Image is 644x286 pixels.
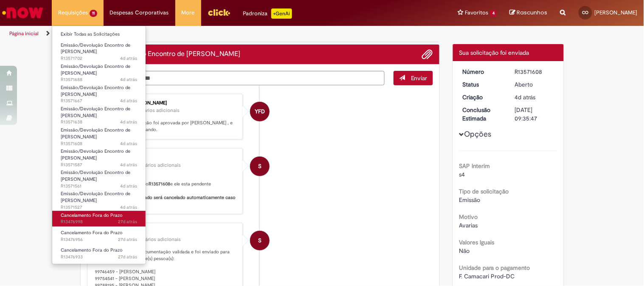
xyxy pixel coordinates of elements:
b: Tipo de solicitação [459,188,509,195]
time: 26/09/2025 16:22:34 [120,183,137,189]
span: Cancelamento Fora do Prazo [61,230,123,236]
time: 26/09/2025 16:39:07 [120,76,137,83]
dt: Criação [456,93,509,101]
a: Aberto R13476998 : Cancelamento Fora do Prazo [52,211,146,227]
span: 11 [90,10,97,17]
time: 26/09/2025 16:29:14 [515,93,536,101]
span: 27d atrás [118,254,137,260]
b: Valores Iguais [459,238,495,246]
span: R13571667 [61,98,137,104]
span: Requisições [58,8,88,17]
span: 4 [490,10,497,17]
b: Motivo [459,213,478,221]
span: R13476933 [61,254,137,261]
a: Aberto R13571561 : Emissão/Devolução Encontro de Contas Fornecedor [52,168,146,186]
span: 4d atrás [120,98,137,104]
span: 4d atrás [120,140,137,147]
div: [DATE] 09:35:47 [515,106,554,123]
textarea: Digite sua mensagem aqui... [87,71,385,85]
div: System [250,231,270,250]
span: Cancelamento Fora do Prazo [61,212,123,219]
span: R13571702 [61,55,137,62]
div: Sistema [95,230,236,235]
a: Aberto R13571702 : Emissão/Devolução Encontro de Contas Fornecedor [52,41,146,59]
small: Comentários adicionais [126,107,180,114]
p: +GenAi [271,8,292,19]
small: Comentários adicionais [127,162,181,169]
span: 4d atrás [515,93,536,101]
p: Prezado(a), Sua solicitação foi aprovada por [PERSON_NAME] , e em breve estaremos atuando. [95,120,236,133]
span: s4 [459,171,465,178]
b: SAP Interim [459,162,490,170]
span: YFD [255,101,265,122]
div: 26/09/2025 16:29:14 [515,93,554,101]
img: ServiceNow [1,4,45,21]
b: Unidade para o pagamento [459,264,530,272]
span: More [182,8,195,17]
span: Emissão/Devolução Encontro de [PERSON_NAME] [61,63,130,76]
img: click_logo_yellow_360x200.png [208,6,231,19]
time: 03/09/2025 13:42:10 [118,236,137,243]
a: Aberto R13476933 : Cancelamento Fora do Prazo [52,246,146,261]
span: [PERSON_NAME] [595,9,638,16]
span: 4d atrás [120,204,137,210]
span: Não [459,247,470,255]
span: CO [582,10,589,15]
div: Padroniza [243,8,292,19]
a: Aberto R13571608 : Emissão/Devolução Encontro de Contas Fornecedor [52,126,146,144]
span: R13476998 [61,219,137,225]
span: Emissão/Devolução Encontro de [PERSON_NAME] [61,169,130,182]
time: 26/09/2025 16:42:17 [120,55,137,62]
span: 27d atrás [118,219,137,225]
a: Aberto R13571527 : Emissão/Devolução Encontro de Contas Fornecedor [52,189,146,207]
span: R13571527 [61,204,137,211]
span: R13571587 [61,162,137,168]
button: Enviar [394,71,433,85]
a: Aberto R13476956 : Cancelamento Fora do Prazo [52,228,146,244]
time: 26/09/2025 16:36:20 [120,98,137,104]
div: Aberto [515,80,554,89]
span: R13476956 [61,236,137,243]
span: Avarias [459,222,478,229]
time: 26/09/2025 16:32:33 [120,119,137,125]
span: Emissão/Devolução Encontro de [PERSON_NAME] [61,148,130,161]
small: Comentários adicionais [127,236,181,243]
span: R13571638 [61,119,137,126]
span: F. Camacari Prod-DC [459,272,515,280]
dt: Status [456,80,509,89]
div: System [250,157,270,176]
span: R13571561 [61,183,137,190]
ul: Requisições [52,25,146,264]
span: 4d atrás [120,162,137,168]
time: 26/09/2025 16:29:16 [120,140,137,147]
dt: Número [456,67,509,76]
span: Sua solicitação foi enviada [459,49,529,56]
b: R13571608 [149,181,171,187]
span: Cancelamento Fora do Prazo [61,247,123,253]
button: Adicionar anexos [422,49,433,60]
span: Emissão/Devolução Encontro de [PERSON_NAME] [61,191,130,204]
span: Favoritos [465,8,488,17]
div: Yago Feitosa De [PERSON_NAME] [95,101,236,106]
span: Emissão/Devolução Encontro de [PERSON_NAME] [61,42,130,55]
b: Lembrando que o chamado será cancelado automaticamente caso não seja aprovado. [95,194,237,207]
div: Yago Feitosa De Melo Coloneze [250,102,270,121]
span: 4d atrás [120,76,137,83]
span: S [258,156,262,177]
time: 26/09/2025 16:18:31 [120,204,137,210]
span: Emissão/Devolução Encontro de [PERSON_NAME] [61,84,130,98]
a: Rascunhos [510,9,548,17]
time: 26/09/2025 16:25:37 [120,162,137,168]
span: 4d atrás [120,55,137,62]
span: Emissão/Devolução Encontro de [PERSON_NAME] [61,127,130,140]
a: Exibir Todas as Solicitações [52,30,146,39]
a: Aberto R13571688 : Emissão/Devolução Encontro de Contas Fornecedor [52,62,146,80]
span: R13571608 [61,140,137,147]
span: 4d atrás [120,119,137,125]
div: Sistema [95,155,236,160]
span: Enviar [411,74,427,82]
time: 03/09/2025 13:36:30 [118,254,137,260]
a: Aberto R13571587 : Emissão/Devolução Encontro de Contas Fornecedor [52,147,146,165]
div: R13571608 [515,67,554,76]
span: Despesas Corporativas [110,8,169,17]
